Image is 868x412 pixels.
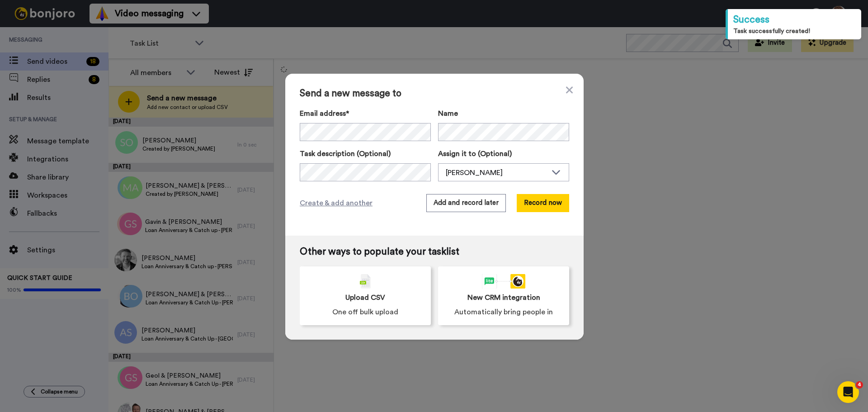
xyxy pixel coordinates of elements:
[300,198,373,208] span: Create & add another
[467,292,540,303] span: New CRM integration
[300,148,431,159] label: Task description (Optional)
[454,307,553,317] span: Automatically bring people in
[438,108,458,119] span: Name
[856,381,863,388] span: 4
[438,148,569,159] label: Assign it to (Optional)
[837,381,859,403] iframe: Intercom live chat
[426,194,506,212] button: Add and record later
[482,274,525,289] div: animation
[345,292,385,303] span: Upload CSV
[733,27,856,36] div: Task successfully created!
[332,307,398,317] span: One off bulk upload
[733,13,856,27] div: Success
[517,194,569,212] button: Record now
[300,108,431,119] label: Email address*
[300,246,569,257] span: Other ways to populate your tasklist
[300,88,569,99] span: Send a new message to
[360,274,371,289] img: csv-grey.png
[446,167,547,178] div: [PERSON_NAME]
